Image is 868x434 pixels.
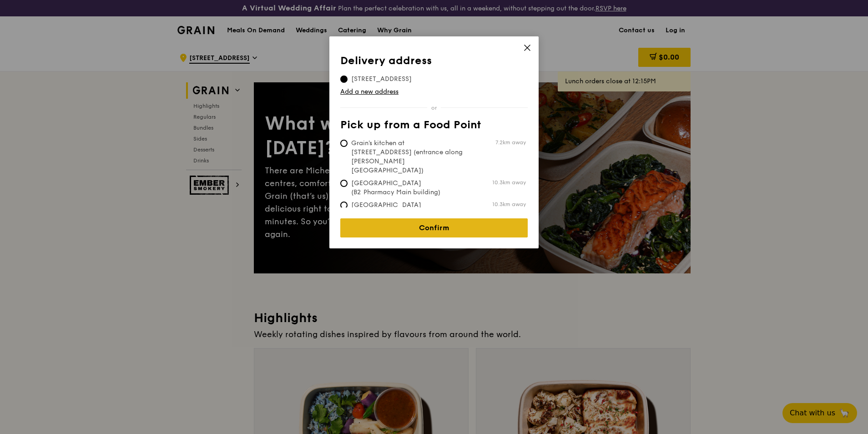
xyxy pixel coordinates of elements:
[340,55,528,71] th: Delivery address
[340,201,476,228] span: [GEOGRAPHIC_DATA] (Level 1 [PERSON_NAME] block drop-off point)
[340,179,476,197] span: [GEOGRAPHIC_DATA] (B2 Pharmacy Main building)
[340,218,528,237] a: Confirm
[340,87,528,96] a: Add a new address
[340,140,348,147] input: Grain's kitchen at [STREET_ADDRESS] (entrance along [PERSON_NAME][GEOGRAPHIC_DATA])7.2km away
[340,119,528,135] th: Pick up from a Food Point
[340,76,348,83] input: [STREET_ADDRESS]
[340,75,423,84] span: [STREET_ADDRESS]
[340,139,476,175] span: Grain's kitchen at [STREET_ADDRESS] (entrance along [PERSON_NAME][GEOGRAPHIC_DATA])
[340,180,348,187] input: [GEOGRAPHIC_DATA] (B2 Pharmacy Main building)10.3km away
[340,202,348,209] input: [GEOGRAPHIC_DATA] (Level 1 [PERSON_NAME] block drop-off point)10.3km away
[492,201,526,208] span: 10.3km away
[495,139,526,146] span: 7.2km away
[492,179,526,186] span: 10.3km away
